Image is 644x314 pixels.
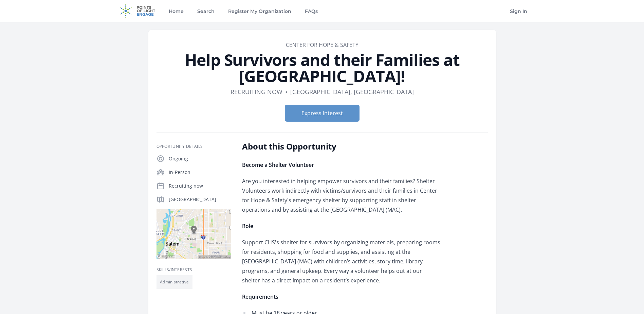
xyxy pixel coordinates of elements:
p: [GEOGRAPHIC_DATA] [169,196,231,203]
div: • [285,87,288,97]
h3: Opportunity Details [157,144,231,149]
strong: Requirements [242,293,278,300]
p: Recruiting now [169,182,231,189]
p: Support CHS's shelter for survivors by organizing materials, preparing rooms for residents, shopp... [242,238,441,285]
p: In-Person [169,169,231,176]
dd: Recruiting now [231,87,282,97]
button: Express Interest [285,105,360,122]
p: Ongoing [169,155,231,162]
a: Center for Hope & Safety [286,41,358,49]
strong: Become a Shelter Volunteer [242,161,314,169]
li: Administrative [157,275,192,289]
strong: Role [242,222,253,230]
img: Map [157,209,231,259]
h1: Help Survivors and their Families at [GEOGRAPHIC_DATA]! [157,52,488,84]
h3: Skills/Interests [157,267,231,273]
h2: About this Opportunity [242,141,441,152]
p: Are you interested in helping empower survivors and their families? Shelter Volunteers work indir... [242,176,441,214]
dd: [GEOGRAPHIC_DATA], [GEOGRAPHIC_DATA] [290,87,414,97]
